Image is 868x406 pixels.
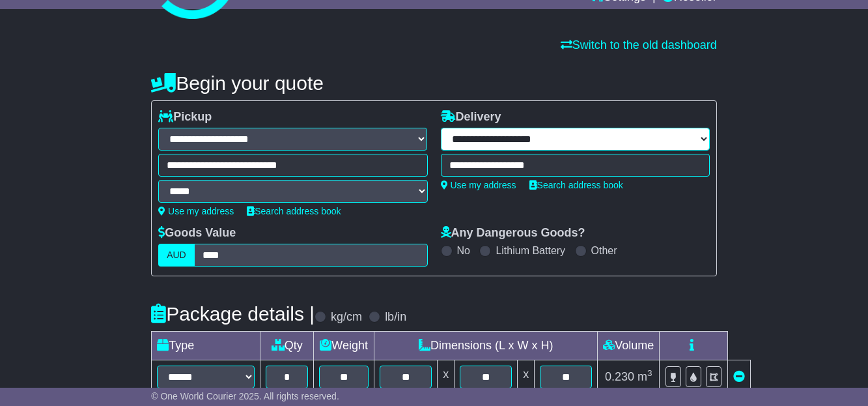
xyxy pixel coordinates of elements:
a: Use my address [441,180,516,190]
span: m [637,370,652,383]
label: Any Dangerous Goods? [441,226,585,240]
a: Remove this item [733,370,745,383]
a: Use my address [158,206,234,216]
label: Goods Value [158,226,236,240]
label: kg/cm [331,310,362,325]
span: © One World Courier 2025. All rights reserved. [151,391,339,401]
td: x [518,360,535,394]
sup: 3 [647,368,652,378]
label: Lithium Battery [496,244,565,257]
label: Pickup [158,110,212,124]
label: Other [591,244,617,257]
label: AUD [158,244,195,267]
td: Qty [260,332,314,360]
a: Search address book [247,206,341,216]
h4: Begin your quote [151,72,717,94]
td: x [438,360,455,394]
h4: Package details | [151,303,315,325]
a: Switch to the old dashboard [561,38,717,51]
label: No [457,244,470,257]
a: Search address book [529,180,623,190]
td: Type [152,332,260,360]
label: lb/in [385,310,406,325]
td: Dimensions (L x W x H) [374,332,598,360]
span: 0.230 [605,370,634,383]
td: Weight [314,332,374,360]
label: Delivery [441,110,501,124]
td: Volume [598,332,660,360]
